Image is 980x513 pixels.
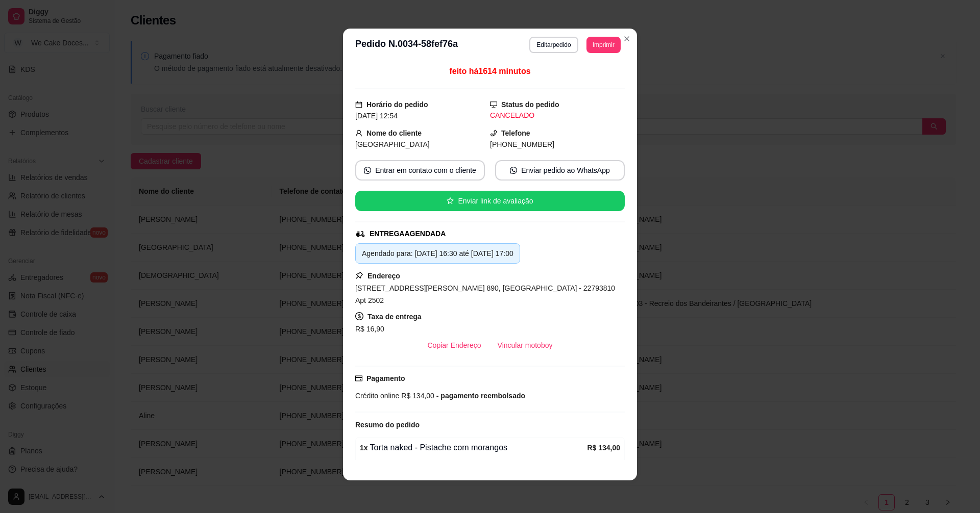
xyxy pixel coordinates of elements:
span: feito há 1614 minutos [449,67,530,75]
span: [DATE] 12:54 [355,112,398,120]
span: dollar [355,312,363,320]
button: Imprimir [586,37,621,53]
span: Crédito online [355,392,399,400]
strong: Endereço [367,272,400,280]
div: ENTREGA AGENDADA [370,228,446,239]
button: starEnviar link de avaliação [355,191,625,211]
strong: Status do pedido [501,100,559,109]
button: whats-appEntrar em contato com o cliente [355,160,485,181]
div: CANCELADO [490,110,625,121]
strong: Horário do pedido [366,100,428,109]
span: whats-app [364,167,371,174]
span: credit-card [355,375,362,382]
span: user [355,130,362,137]
strong: Taxa de entrega [367,313,422,321]
button: whats-appEnviar pedido ao WhatsApp [495,160,625,181]
span: star [447,197,454,204]
h3: Pedido N. 0034-58fef76a [355,37,458,53]
strong: Nome do cliente [366,129,422,137]
button: Copiar Endereço [420,335,489,355]
strong: Resumo do pedido [355,421,420,429]
strong: 1 x [360,444,368,452]
button: Vincular motoboy [489,335,561,355]
span: desktop [490,101,497,108]
span: pushpin [355,271,363,279]
button: Close [619,31,635,47]
span: [STREET_ADDRESS][PERSON_NAME] 890, [GEOGRAPHIC_DATA] - 22793810 Apt 2502 [355,284,615,304]
strong: R$ 134,00 [587,444,620,452]
span: - pagamento reembolsado [434,392,525,400]
button: Editarpedido [529,37,578,53]
div: Agendado para: [DATE] 16:30 até [DATE] 17:00 [362,248,513,259]
span: R$ 16,90 [355,325,384,333]
span: [GEOGRAPHIC_DATA] [355,140,430,148]
span: calendar [355,101,362,108]
span: phone [490,130,497,137]
span: whats-app [510,167,517,174]
span: R$ 134,00 [399,392,434,400]
strong: Pagamento [366,374,405,382]
div: Torta naked - Pistache com morangos [360,442,587,454]
span: [PHONE_NUMBER] [490,140,554,148]
strong: Telefone [501,129,530,137]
